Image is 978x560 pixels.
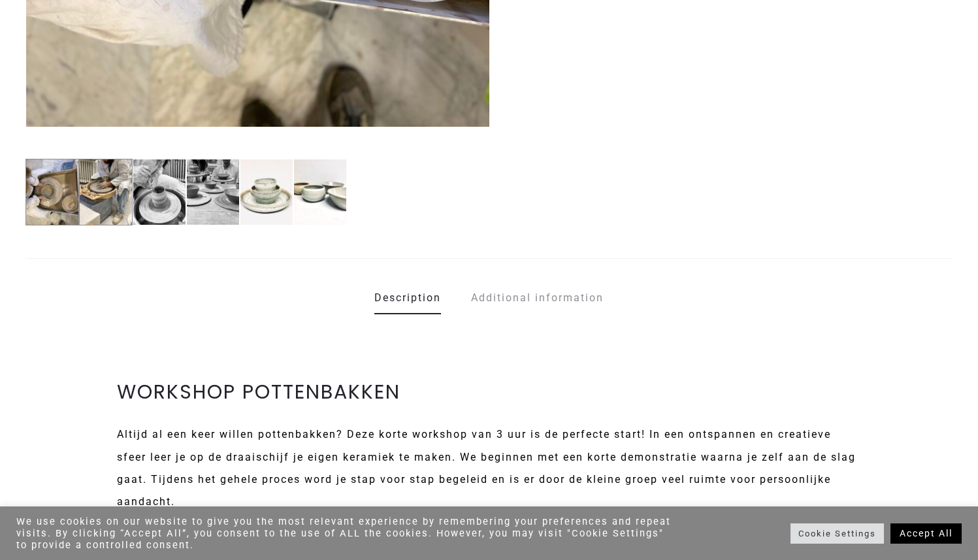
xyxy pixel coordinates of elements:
[293,159,347,225] img: IMG_5752-80x100.jpg
[25,159,79,225] img: IMG_5728-80x100.jpg
[186,159,240,225] img: IMG_5737_change-80x100.jpg
[791,523,884,544] a: Cookie Settings
[374,282,441,314] a: Description
[117,423,862,513] p: Altijd al een keer willen pottenbakken? Deze korte workshop van 3 uur is de perfecte start! In ee...
[890,523,962,544] a: Accept All
[79,159,133,225] img: IMG_5727_change-80x100.jpg
[117,380,862,404] h2: WORKSHOP POTTENBAKKEN
[240,159,293,225] img: IMG_5753-80x100.jpg
[16,516,678,551] div: We use cookies on our website to give you the most relevant experience by remembering your prefer...
[471,282,604,314] a: Additional information
[133,159,186,225] img: IMG_5726_change-80x100.jpg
